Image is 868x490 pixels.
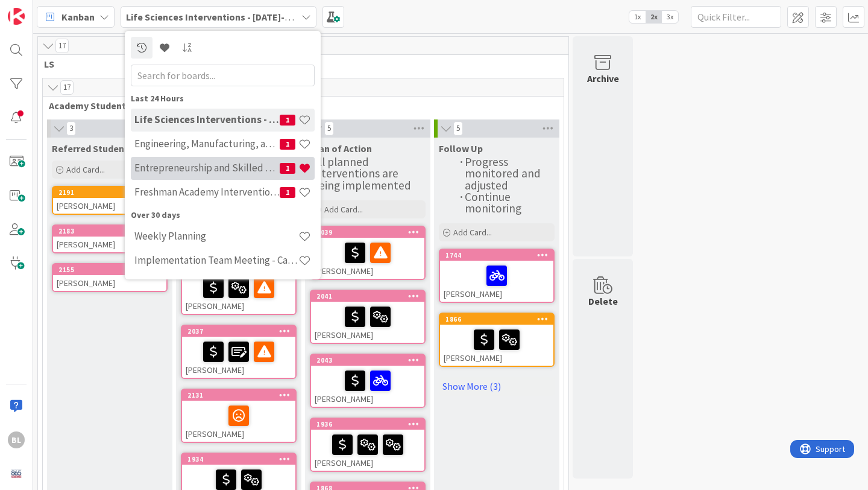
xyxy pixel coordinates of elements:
div: [PERSON_NAME] [53,237,166,252]
a: 1866[PERSON_NAME] [439,313,555,367]
a: 1744[PERSON_NAME] [439,249,555,303]
img: avatar [8,465,25,482]
div: BL [8,431,25,448]
div: 2191[PERSON_NAME] [53,187,166,214]
span: 2x [646,11,662,23]
div: [PERSON_NAME] [440,325,553,366]
div: Archive [587,71,619,86]
a: 2131[PERSON_NAME] [181,389,297,443]
span: Academy Students (10th Grade) [49,100,549,112]
span: 1 [280,187,295,198]
div: [PERSON_NAME] [182,401,295,442]
div: 1866 [440,314,553,325]
div: 2039[PERSON_NAME] [311,227,424,279]
span: Follow Up [439,142,483,154]
div: 2037 [182,326,295,337]
div: 2039 [316,228,424,237]
div: 2043 [311,355,424,366]
span: Progress monitored and adjusted [465,154,543,192]
div: 2039 [311,227,424,238]
div: 2183 [58,227,166,235]
span: Plan of Action [310,142,372,154]
span: Add Card... [324,204,363,215]
div: 1744 [445,251,553,259]
div: 1936 [311,419,424,430]
div: 1744[PERSON_NAME] [440,250,553,302]
div: 1866[PERSON_NAME] [440,314,553,366]
span: 3 [66,121,76,136]
input: Quick Filter... [691,6,781,28]
span: Referred Students [52,142,133,154]
span: LS [44,58,553,70]
span: 17 [55,39,69,53]
input: Search for boards... [131,65,315,86]
div: [PERSON_NAME] [311,430,424,471]
div: 2183[PERSON_NAME] [53,226,166,252]
span: 1x [629,11,646,23]
div: 2037 [187,327,295,336]
div: 2037[PERSON_NAME] [182,326,295,378]
div: 2041 [316,292,424,301]
h4: Entrepreneurship and Skilled Services Interventions - [DATE]-[DATE] [134,162,280,174]
div: 2155[PERSON_NAME] [53,264,166,291]
a: 2191[PERSON_NAME] [52,186,168,215]
div: [PERSON_NAME] [53,275,166,291]
span: 5 [453,121,463,136]
div: 2041 [311,291,424,302]
div: 2191 [58,188,166,197]
span: Kanban [61,10,95,24]
div: 1934 [182,454,295,465]
div: 2155 [53,264,166,275]
h4: Life Sciences Interventions - [DATE]-[DATE] [134,113,280,126]
a: 1936[PERSON_NAME] [310,418,426,472]
div: 2045[PERSON_NAME] [182,262,295,314]
div: 2043[PERSON_NAME] [311,355,424,407]
span: 1 [280,163,295,174]
div: 2183 [53,226,166,237]
div: 2191 [53,187,166,198]
div: Delete [588,294,618,308]
div: 1936 [316,420,424,428]
div: [PERSON_NAME] [311,238,424,279]
div: 2131 [182,390,295,401]
h4: Implementation Team Meeting - Career Themed [134,254,298,266]
div: 1934 [187,455,295,463]
div: 2131[PERSON_NAME] [182,390,295,442]
a: 2045[PERSON_NAME] [181,261,297,315]
span: 1 [280,139,295,150]
b: Life Sciences Interventions - [DATE]-[DATE] [126,11,313,23]
span: Support [25,2,55,16]
a: 2039[PERSON_NAME] [310,226,426,280]
div: [PERSON_NAME] [182,273,295,314]
div: 1936[PERSON_NAME] [311,419,424,471]
a: 2155[PERSON_NAME] [52,263,168,292]
div: [PERSON_NAME] [53,198,166,214]
span: Add Card... [66,164,105,175]
a: 2183[PERSON_NAME] [52,224,168,253]
a: 2037[PERSON_NAME] [181,325,297,379]
div: 2041[PERSON_NAME] [311,291,424,343]
span: Continue monitoring [465,189,521,215]
div: Last 24 Hours [131,92,315,105]
div: Over 30 days [131,209,315,221]
div: 2131 [187,391,295,399]
span: 3x [662,11,678,23]
div: 1866 [445,315,553,323]
span: Add Card... [453,227,492,238]
h4: Freshman Academy Intervention - [DATE]-[DATE] [134,186,280,198]
span: 5 [324,121,334,136]
div: [PERSON_NAME] [311,366,424,407]
span: 1 [280,115,295,126]
h4: Weekly Planning [134,230,298,242]
a: Show More (3) [439,377,555,396]
div: 1744 [440,250,553,261]
h4: Engineering, Manufacturing, and Transportation [134,138,280,150]
img: Visit kanbanzone.com [8,8,25,25]
a: 2041[PERSON_NAME] [310,290,426,344]
a: 2043[PERSON_NAME] [310,354,426,408]
span: All planned interventions are being implemented [312,154,411,192]
div: [PERSON_NAME] [182,337,295,378]
div: [PERSON_NAME] [311,302,424,343]
div: [PERSON_NAME] [440,261,553,302]
div: 2043 [316,356,424,364]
